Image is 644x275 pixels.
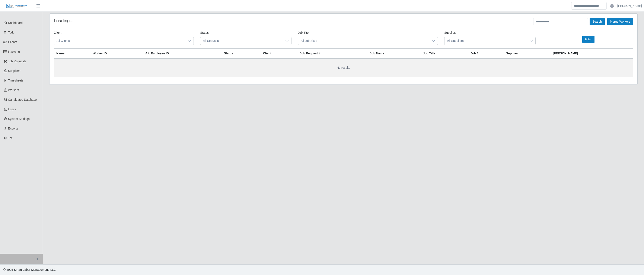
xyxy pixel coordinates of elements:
[54,49,90,59] th: Name
[8,117,30,121] span: System Settings
[8,136,13,140] span: ToS
[3,268,56,271] span: © 2025 Smart Labor Management, LLC
[590,18,605,25] button: Search
[504,49,550,59] th: Supplier
[444,37,527,45] span: All Suppliers
[571,2,607,10] input: Search
[367,49,420,59] th: Job Name
[200,31,210,35] label: Status:
[8,69,20,73] span: Suppliers
[421,49,468,59] th: Job Title
[8,127,18,130] span: Exports
[8,50,20,53] span: Invoicing
[261,49,297,59] th: Client
[8,98,37,101] span: Candidates Database
[607,18,633,25] button: Merge Workers
[8,31,15,34] span: Todo
[617,4,642,8] a: [PERSON_NAME]
[54,18,73,23] h4: Loading...
[8,21,23,25] span: Dashboard
[8,108,16,111] span: Users
[6,4,27,8] img: SLM Logo
[298,37,429,45] span: All Job Sites
[297,49,367,59] th: Job Request #
[90,49,143,59] th: Worker ID
[550,49,633,59] th: [PERSON_NAME]
[54,31,62,35] label: Client:
[8,88,19,92] span: Workers
[298,31,309,35] label: Job Site:
[468,49,504,59] th: Job #
[221,49,261,59] th: Status
[8,60,26,63] span: Job Requests
[8,40,17,44] span: Clients
[582,36,594,43] button: Filter
[54,37,185,45] span: All Clients
[8,79,23,82] span: Timesheets
[143,49,221,59] th: Alt. Employee ID
[444,31,456,35] label: Supplier:
[200,37,283,45] span: All Statuses
[54,58,633,77] td: No results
